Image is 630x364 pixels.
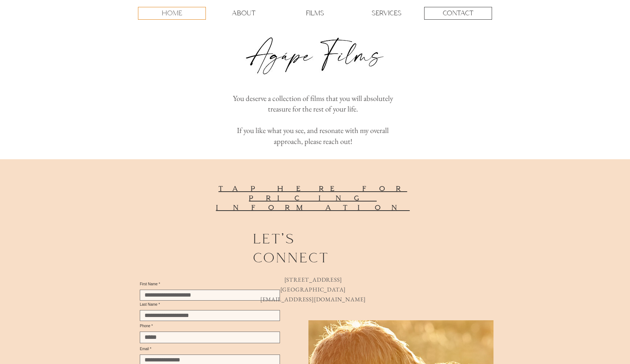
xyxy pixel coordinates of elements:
[210,7,277,20] a: ABOUT
[216,184,410,212] span: tap here for pricing information
[284,276,342,283] span: [STREET_ADDRESS]
[424,7,492,20] a: CONTACT
[260,295,366,303] a: [EMAIL_ADDRESS][DOMAIN_NAME]
[353,7,420,20] a: SERVICES
[233,93,393,114] span: You deserve a collection of films that you will absolutely treasure for the rest of your life.
[140,324,280,328] label: Phone
[216,184,410,212] a: tap here for pricing information
[280,286,346,293] span: [GEOGRAPHIC_DATA]
[232,7,256,19] p: ABOUT
[140,347,280,351] label: Email
[443,7,473,19] p: CONTACT
[306,7,324,19] p: FILMS
[237,125,389,146] span: If you like what you see, and resonate with my overall approach, please reach out!
[253,230,329,266] span: let's connect
[140,303,280,306] label: Last Name
[372,7,402,19] p: SERVICES
[162,7,182,19] p: HOME
[136,7,494,20] nav: Site
[140,282,280,286] label: First Name
[281,7,349,20] a: FILMS
[138,7,206,20] a: HOME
